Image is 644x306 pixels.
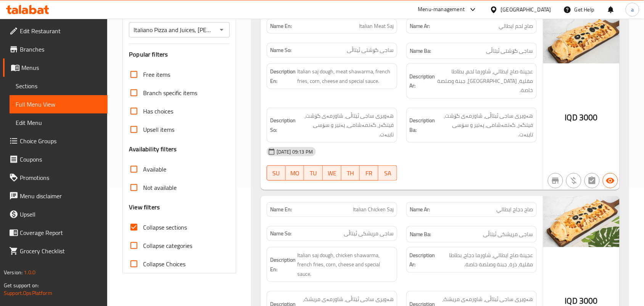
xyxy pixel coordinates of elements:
[499,22,533,30] span: صاج لحم ايطالي
[20,173,101,182] span: Promotions
[359,22,394,30] span: Italian Meat Saj
[267,165,286,181] button: SU
[4,267,23,277] span: Version:
[418,5,465,14] div: Menu-management
[410,116,435,134] strong: Description Ba:
[410,206,430,214] strong: Name Ar:
[4,288,52,298] a: Support.OpsPlatform
[565,110,578,125] span: IQD
[3,168,108,187] a: Promotions
[584,173,600,188] button: Not has choices
[3,223,108,242] a: Coverage Report
[270,22,292,30] strong: Name En:
[307,168,320,179] span: TU
[378,165,397,181] button: SA
[410,251,435,269] strong: Description Ar:
[20,210,101,219] span: Upsell
[10,77,108,95] a: Sections
[3,132,108,150] a: Choice Groups
[326,168,338,179] span: WE
[270,116,296,134] strong: Description So:
[3,40,108,58] a: Branches
[566,173,581,188] button: Purchased item
[143,165,166,174] span: Available
[382,168,394,179] span: SA
[10,95,108,113] a: Full Menu View
[143,88,197,97] span: Branch specific items
[3,22,108,40] a: Edit Restaurant
[21,63,101,72] span: Menus
[410,72,435,91] strong: Description Ar:
[286,165,304,181] button: MO
[437,111,533,139] span: هەویری ساجی ئیتاڵی، شاورمەی گۆشت، فینگەر، گەنمەشامی، پەنیر و سۆسی تایبەت.
[129,203,160,212] h3: View filters
[297,251,394,279] span: Italian saj dough, chicken shawarma, french fries, corn, cheese and special sauce.
[483,230,533,239] span: ساجی مریشکی ئیتاڵی
[410,22,430,30] strong: Name Ar:
[20,45,101,54] span: Branches
[24,267,35,277] span: 1.0.0
[353,206,394,214] span: Italian Chicken Saj
[143,223,187,232] span: Collapse sections
[20,136,101,146] span: Choice Groups
[437,67,533,95] span: عجينة صاج ايطالي، شاورما لحم، بطاطا مقلية، ذرة، جبنة وصلصة خاصة.
[270,230,291,238] strong: Name So:
[579,110,598,125] span: 3000
[16,81,101,91] span: Sections
[4,280,39,290] span: Get support on:
[10,113,108,132] a: Edit Menu
[360,165,378,181] button: FR
[497,206,533,214] span: صاج دجاج ايطالي
[304,165,323,181] button: TU
[270,168,283,179] span: SU
[216,24,227,35] button: Open
[344,230,394,238] span: ساجی مریشکی ئیتاڵی
[631,5,634,14] span: a
[129,145,177,154] h3: Availability filters
[363,168,375,179] span: FR
[16,100,101,109] span: Full Menu View
[437,251,533,269] span: عجينة صاج ايطالي، شاورما دجاج، بطاطا مقلية، ذرة، جبنة وصلصة خاصة.
[543,13,620,63] img: 1_grill%D8%B5%D8%A7%D8%AC_%D8%A7%D9%8A%D8%B7%D8%A7%D9%84%D9%8A_%D9%84%D8%AD%D9%85kara638957277498...
[3,150,108,168] a: Coupons
[143,125,174,134] span: Upsell items
[20,26,101,36] span: Edit Restaurant
[410,230,431,239] strong: Name Ba:
[486,46,533,56] span: ساجی گۆشتی ئیتاڵی
[20,191,101,201] span: Menu disclaimer
[143,70,170,79] span: Free items
[20,155,101,164] span: Coupons
[297,111,394,139] span: هەویری ساجی ئیتاڵی، شاورمەی گۆشت، فینگەر، گەنمەشامی، پەنیر و سۆسی تایبەت.
[143,107,173,116] span: Has choices
[3,187,108,205] a: Menu disclaimer
[345,168,357,179] span: TH
[143,259,185,269] span: Collapse Choices
[16,118,101,127] span: Edit Menu
[20,246,101,256] span: Grocery Checklist
[410,46,431,56] strong: Name Ba:
[274,148,316,155] span: [DATE] 09:13 PM
[323,165,341,181] button: WE
[3,242,108,260] a: Grocery Checklist
[143,241,192,250] span: Collapse categories
[297,67,394,86] span: Italian saj dough, meat shawarma, french fries, corn, cheese and special sauce.
[20,228,101,237] span: Coverage Report
[289,168,301,179] span: MO
[548,173,563,188] button: Not branch specific item
[543,196,620,247] img: 1_grill%D8%B5%D8%A7%D8%AC_%D8%A7%D9%8A%D8%B7%D8%A7%D9%84%D9%8A_%D8%AF%D8%AC%D8%A7%D8%ACkar6389572...
[143,183,177,192] span: Not available
[270,206,292,214] strong: Name En:
[341,165,360,181] button: TH
[3,205,108,223] a: Upsell
[270,67,296,86] strong: Description En:
[270,46,291,54] strong: Name So:
[3,58,108,77] a: Menus
[501,5,551,14] div: [GEOGRAPHIC_DATA]
[347,46,394,54] span: ساجی گۆشتی ئیتاڵی
[270,255,296,274] strong: Description En:
[129,50,230,59] h3: Popular filters
[603,173,618,188] button: Available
